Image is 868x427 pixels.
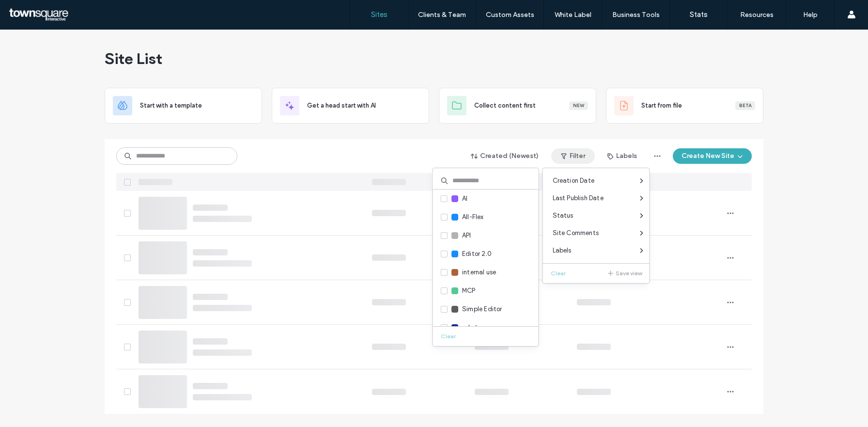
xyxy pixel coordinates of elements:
span: AI [462,194,467,204]
div: Collect content firstNew [439,88,596,124]
div: Get a head start with AI [272,88,429,124]
span: Get a head start with AI [307,101,376,111]
div: Beta [735,101,755,110]
span: Start from file [641,101,682,111]
span: Site List [105,49,162,68]
div: Start from fileBeta [606,88,763,124]
span: Editor 2.0 [462,249,492,259]
button: Filter [551,148,595,164]
span: Labels [553,246,572,255]
label: Sites [371,10,387,19]
span: Simple Editor [462,304,502,314]
button: Labels [599,148,646,164]
span: Site Comments [553,228,599,238]
span: Help [22,7,42,16]
label: Business Tools [612,11,660,19]
span: Creation Date [553,176,595,186]
span: Start with a template [140,101,202,111]
span: API [462,231,471,240]
label: White Label [555,11,591,19]
button: Create New Site [673,148,752,164]
div: Start with a template [105,88,262,124]
span: Status [553,211,573,221]
button: Created (Newest) [463,148,547,164]
label: Help [803,11,818,19]
label: Stats [690,10,708,19]
span: sub 6 [462,323,478,332]
label: Resources [740,11,774,19]
div: New [569,101,588,110]
label: Clients & Team [418,11,466,19]
span: All-Flex [462,212,484,222]
span: Collect content first [474,101,536,111]
span: Last Publish Date [553,193,604,203]
span: MCP [462,286,476,296]
label: Custom Assets [486,11,534,19]
span: internal use [462,268,496,277]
